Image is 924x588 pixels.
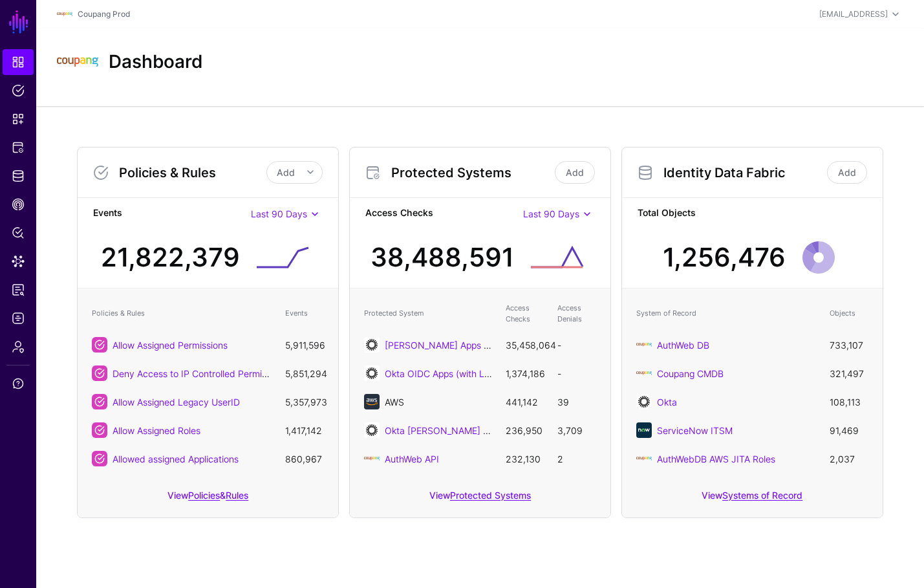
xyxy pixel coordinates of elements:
a: Add [827,161,867,184]
a: [PERSON_NAME] Apps (with Legacy UserID) [385,340,572,351]
a: Add [555,161,595,184]
a: Systems of Record [722,490,802,501]
td: 91,469 [823,416,875,444]
a: Okta [PERSON_NAME] General Apps [385,425,539,436]
a: Protected Systems [450,490,531,501]
a: Dashboard [3,49,34,75]
img: svg+xml;base64,PHN2ZyB3aWR0aD0iNjQiIGhlaWdodD0iNjQiIHZpZXdCb3g9IjAgMCA2NCA2NCIgZmlsbD0ibm9uZSIgeG... [364,365,380,381]
a: Allow Assigned Roles [113,425,200,436]
span: Logs [12,312,25,325]
a: Okta [657,397,677,408]
img: svg+xml;base64,PHN2ZyBpZD0iTG9nbyIgeG1sbnM9Imh0dHA6Ly93d3cudzMub3JnLzIwMDAvc3ZnIiB3aWR0aD0iMTIxLj... [57,6,72,22]
td: 108,113 [823,387,875,416]
img: svg+xml;base64,PHN2ZyB3aWR0aD0iNjQiIGhlaWdodD0iNjQiIHZpZXdCb3g9IjAgMCA2NCA2NCIgZmlsbD0ibm9uZSIgeG... [636,422,652,438]
div: 1,256,476 [663,238,786,277]
span: Identity Data Fabric [12,169,25,182]
td: 236,950 [499,416,551,444]
a: Snippets [3,106,34,132]
a: Allow Assigned Permissions [113,340,228,351]
td: 1,374,186 [499,359,551,387]
div: 38,488,591 [371,238,514,277]
a: ServiceNow ITSM [657,425,733,436]
strong: Events [93,206,251,222]
span: Snippets [12,113,25,125]
a: Policies [188,490,220,501]
th: Policies & Rules [85,296,279,331]
a: Okta OIDC Apps (with Legacy UserID) [385,368,544,379]
td: 5,851,294 [279,359,330,387]
h2: Dashboard [109,51,202,72]
span: Reports [12,283,25,296]
a: CAEP Hub [3,191,34,217]
img: svg+xml;base64,PHN2ZyBpZD0iTG9nbyIgeG1sbnM9Imh0dHA6Ly93d3cudzMub3JnLzIwMDAvc3ZnIiB3aWR0aD0iMTIxLj... [636,365,652,381]
a: Protected Systems [3,135,34,160]
span: Dashboard [12,56,25,69]
div: 21,822,379 [101,238,240,277]
span: Last 90 Days [523,208,579,219]
strong: Access Checks [365,206,523,222]
th: System of Record [630,296,823,331]
span: Support [12,377,25,390]
td: 733,107 [823,331,875,359]
td: 35,458,064 [499,331,551,359]
a: Coupang CMDB [657,368,724,379]
a: AuthWeb API [385,453,439,464]
th: Events [279,296,330,331]
a: Coupang Prod [78,9,130,19]
img: svg+xml;base64,PHN2ZyBpZD0iTG9nbyIgeG1sbnM9Imh0dHA6Ly93d3cudzMub3JnLzIwMDAvc3ZnIiB3aWR0aD0iMTIxLj... [636,451,652,466]
a: Allowed assigned Applications [113,453,239,464]
img: svg+xml;base64,PHN2ZyBpZD0iTG9nbyIgeG1sbnM9Imh0dHA6Ly93d3cudzMub3JnLzIwMDAvc3ZnIiB3aWR0aD0iMTIxLj... [364,451,380,466]
span: Admin [12,340,25,353]
img: svg+xml;base64,PHN2ZyB3aWR0aD0iNjQiIGhlaWdodD0iNjQiIHZpZXdCb3g9IjAgMCA2NCA2NCIgZmlsbD0ibm9uZSIgeG... [364,394,380,409]
a: Admin [3,334,34,360]
th: Protected System [358,296,499,331]
strong: Total Objects [638,206,867,222]
h3: Protected Systems [391,165,552,180]
td: 5,911,596 [279,331,330,359]
td: 39 [551,387,603,416]
div: View [350,481,610,517]
td: - [551,331,603,359]
img: svg+xml;base64,PHN2ZyBpZD0iTG9nbyIgeG1sbnM9Imh0dHA6Ly93d3cudzMub3JnLzIwMDAvc3ZnIiB3aWR0aD0iMTIxLj... [636,337,652,353]
span: Data Lens [12,255,25,268]
span: Protected Systems [12,141,25,154]
td: 232,130 [499,444,551,473]
img: svg+xml;base64,PHN2ZyB3aWR0aD0iNjQiIGhlaWdodD0iNjQiIHZpZXdCb3g9IjAgMCA2NCA2NCIgZmlsbD0ibm9uZSIgeG... [364,422,380,438]
a: Logs [3,305,34,331]
h3: Policies & Rules [119,165,266,180]
a: Identity Data Fabric [3,163,34,189]
span: Last 90 Days [251,208,307,219]
a: Policies [3,78,34,103]
img: svg+xml;base64,PHN2ZyB3aWR0aD0iNjQiIGhlaWdodD0iNjQiIHZpZXdCb3g9IjAgMCA2NCA2NCIgZmlsbD0ibm9uZSIgeG... [636,394,652,409]
img: svg+xml;base64,PHN2ZyB3aWR0aD0iNjQiIGhlaWdodD0iNjQiIHZpZXdCb3g9IjAgMCA2NCA2NCIgZmlsbD0ibm9uZSIgeG... [364,337,380,353]
a: AuthWeb DB [657,340,709,351]
span: Policy Lens [12,226,25,239]
a: Allow Assigned Legacy UserID [113,397,240,408]
td: 2,037 [823,444,875,473]
td: 1,417,142 [279,416,330,444]
h3: Identity Data Fabric [663,165,824,180]
div: View [622,481,883,517]
th: Access Denials [551,296,603,331]
td: - [551,359,603,387]
th: Objects [823,296,875,331]
a: Rules [226,490,248,501]
a: Policy Lens [3,220,34,246]
a: AWS [385,397,404,408]
td: 321,497 [823,359,875,387]
td: 5,357,973 [279,387,330,416]
div: [EMAIL_ADDRESS] [819,8,888,20]
a: SGNL [8,8,30,36]
a: Deny Access to IP Controlled Permissions off VDI [113,368,319,379]
span: Add [277,167,295,178]
span: Policies [12,84,25,97]
a: AuthWebDB AWS JITA Roles [657,453,775,464]
img: svg+xml;base64,PHN2ZyBpZD0iTG9nbyIgeG1sbnM9Imh0dHA6Ly93d3cudzMub3JnLzIwMDAvc3ZnIiB3aWR0aD0iMTIxLj... [57,41,98,83]
td: 441,142 [499,387,551,416]
a: Reports [3,277,34,303]
td: 2 [551,444,603,473]
a: Data Lens [3,248,34,274]
span: CAEP Hub [12,198,25,211]
td: 860,967 [279,444,330,473]
div: View & [78,481,338,517]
